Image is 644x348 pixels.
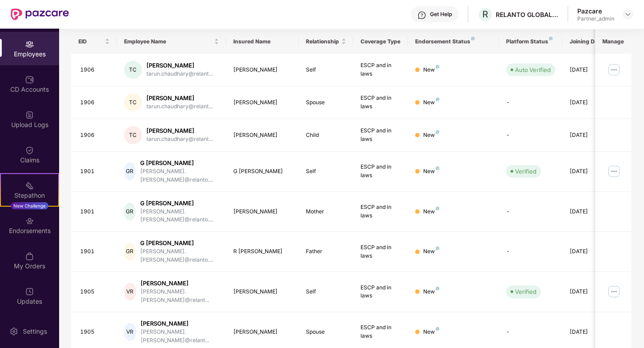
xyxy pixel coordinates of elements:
div: Stepathon [1,191,58,200]
div: ESCP and in laws [361,94,401,111]
img: svg+xml;base64,PHN2ZyB4bWxucz0iaHR0cDovL3d3dy53My5vcmcvMjAwMC9zdmciIHdpZHRoPSI4IiBoZWlnaHQ9IjgiIH... [549,37,553,40]
div: 1901 [80,208,110,216]
div: 1906 [80,131,110,140]
img: manageButton [607,164,621,178]
th: Joining Date [562,30,617,54]
div: VR [124,323,136,341]
div: [PERSON_NAME] [146,94,213,102]
img: svg+xml;base64,PHN2ZyB4bWxucz0iaHR0cDovL3d3dy53My5vcmcvMjAwMC9zdmciIHdpZHRoPSI4IiBoZWlnaHQ9IjgiIH... [436,287,439,290]
div: Father [306,247,346,256]
div: VR [124,283,136,301]
img: manageButton [607,284,621,299]
div: [DATE] [570,131,610,140]
div: tarun.chaudhary@relant... [146,102,213,111]
div: Verified [515,287,537,296]
img: svg+xml;base64,PHN2ZyB4bWxucz0iaHR0cDovL3d3dy53My5vcmcvMjAwMC9zdmciIHdpZHRoPSI4IiBoZWlnaHQ9IjgiIH... [436,98,439,101]
div: Child [306,131,346,140]
div: New [423,98,439,107]
div: tarun.chaudhary@relant... [146,70,213,78]
div: 1905 [80,288,110,296]
div: [DATE] [570,167,610,176]
img: svg+xml;base64,PHN2ZyBpZD0iRHJvcGRvd24tMzJ4MzIiIHhtbG5zPSJodHRwOi8vd3d3LnczLm9yZy8yMDAwL3N2ZyIgd2... [624,11,631,18]
span: R [482,9,488,20]
th: Insured Name [226,30,299,54]
div: Partner_admin [577,15,614,22]
img: svg+xml;base64,PHN2ZyB4bWxucz0iaHR0cDovL3d3dy53My5vcmcvMjAwMC9zdmciIHdpZHRoPSIyMSIgaGVpZ2h0PSIyMC... [25,181,34,190]
div: Endorsement Status [415,38,492,45]
div: 1906 [80,98,110,107]
div: New Challenge [11,202,48,209]
img: svg+xml;base64,PHN2ZyB4bWxucz0iaHR0cDovL3d3dy53My5vcmcvMjAwMC9zdmciIHdpZHRoPSI4IiBoZWlnaHQ9IjgiIH... [436,65,439,68]
div: TC [124,93,142,111]
img: svg+xml;base64,PHN2ZyBpZD0iRW5kb3JzZW1lbnRzIiB4bWxucz0iaHR0cDovL3d3dy53My5vcmcvMjAwMC9zdmciIHdpZH... [25,216,34,225]
td: - [499,86,562,119]
div: [PERSON_NAME] [146,127,213,135]
img: svg+xml;base64,PHN2ZyB4bWxucz0iaHR0cDovL3d3dy53My5vcmcvMjAwMC9zdmciIHdpZHRoPSI4IiBoZWlnaHQ9IjgiIH... [436,327,439,331]
div: ESCP and in laws [361,243,401,260]
div: ESCP and in laws [361,323,401,340]
div: [PERSON_NAME] [141,279,219,288]
div: Mother [306,208,346,216]
div: Platform Status [506,38,555,45]
div: 1901 [80,247,110,256]
div: GR [124,162,136,180]
div: [PERSON_NAME] [233,328,292,336]
div: G [PERSON_NAME] [140,239,219,247]
th: Coverage Type [353,30,408,54]
div: G [PERSON_NAME] [233,167,292,176]
div: TC [124,126,142,144]
div: GR [124,203,136,221]
div: [PERSON_NAME] [233,208,292,216]
div: Self [306,167,346,176]
th: Employee Name [117,30,226,54]
div: [PERSON_NAME] [233,288,292,296]
div: Get Help [430,11,452,18]
div: [DATE] [570,288,610,296]
div: Self [306,288,346,296]
div: [DATE] [570,98,610,107]
div: ESCP and in laws [361,163,401,180]
div: [DATE] [570,247,610,256]
div: ESCP and in laws [361,61,401,78]
td: - [499,232,562,272]
img: svg+xml;base64,PHN2ZyB4bWxucz0iaHR0cDovL3d3dy53My5vcmcvMjAwMC9zdmciIHdpZHRoPSI4IiBoZWlnaHQ9IjgiIH... [471,37,475,40]
div: [PERSON_NAME].[PERSON_NAME]@relant... [141,288,219,305]
div: [DATE] [570,66,610,74]
div: New [423,247,439,256]
div: New [423,131,439,140]
img: svg+xml;base64,PHN2ZyBpZD0iVXBsb2FkX0xvZ3MiIGRhdGEtbmFtZT0iVXBsb2FkIExvZ3MiIHhtbG5zPSJodHRwOi8vd3... [25,110,34,119]
td: - [499,119,562,152]
div: Self [306,66,346,74]
img: svg+xml;base64,PHN2ZyBpZD0iRW1wbG95ZWVzIiB4bWxucz0iaHR0cDovL3d3dy53My5vcmcvMjAwMC9zdmciIHdpZHRoPS... [25,40,34,49]
span: EID [78,38,103,45]
img: svg+xml;base64,PHN2ZyBpZD0iSGVscC0zMngzMiIgeG1sbnM9Imh0dHA6Ly93d3cudzMub3JnLzIwMDAvc3ZnIiB3aWR0aD... [417,11,426,20]
div: Spouse [306,328,346,336]
div: R [PERSON_NAME] [233,247,292,256]
img: New Pazcare Logo [11,8,69,20]
div: New [423,208,439,216]
div: RELANTO GLOBAL PRIVATE LIMITED [496,10,558,19]
div: ESCP and in laws [361,284,401,301]
div: [PERSON_NAME] [233,66,292,74]
div: New [423,66,439,74]
div: Verified [515,167,537,176]
div: 1905 [80,328,110,336]
div: GR [124,243,136,261]
div: [PERSON_NAME].[PERSON_NAME]@relanto.... [140,247,219,264]
th: Relationship [299,30,353,54]
td: - [499,192,562,232]
th: EID [71,30,117,54]
div: G [PERSON_NAME] [140,159,219,167]
div: [PERSON_NAME] [141,319,219,328]
div: [PERSON_NAME].[PERSON_NAME]@relant... [141,328,219,345]
img: svg+xml;base64,PHN2ZyB4bWxucz0iaHR0cDovL3d3dy53My5vcmcvMjAwMC9zdmciIHdpZHRoPSI4IiBoZWlnaHQ9IjgiIH... [436,130,439,134]
span: Relationship [306,38,339,45]
div: [PERSON_NAME] [233,98,292,107]
div: New [423,328,439,336]
div: 1901 [80,167,110,176]
div: [PERSON_NAME] [233,131,292,140]
img: manageButton [607,63,621,77]
span: Employee Name [124,38,212,45]
div: [DATE] [570,208,610,216]
div: [DATE] [570,328,610,336]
